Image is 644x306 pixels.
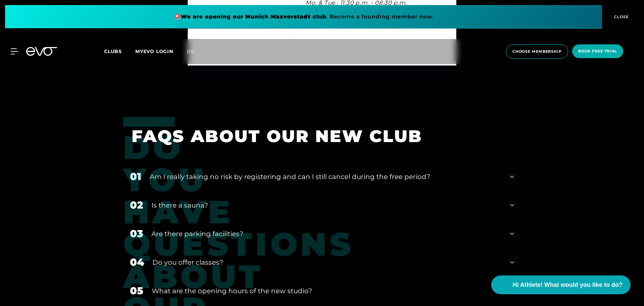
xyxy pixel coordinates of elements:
div: 04 [130,255,144,270]
h1: FAQS ABOUT OUR NEW CLUB [132,125,504,147]
a: choose membership [504,44,570,59]
a: MYEVO LOGIN [135,48,173,54]
button: Hi Athlete! What would you like to do? [491,275,631,294]
span: CLOSE [612,14,629,20]
span: choose membership [512,49,562,54]
div: 03 [130,226,143,241]
div: 02 [130,198,143,213]
div: Are there parking facilities? [151,229,502,239]
a: de [187,48,202,55]
span: Hi Athlete! What would you like to do? [513,280,623,290]
span: book free trial [578,48,617,54]
div: 05 [130,283,143,298]
span: Clubs [104,48,122,54]
div: Is there a sauna? [151,200,502,210]
div: Am I really taking no risk by registering and can I still cancel during the free period? [150,172,502,182]
a: book free trial [570,44,625,59]
div: What are the opening hours of the new studio? [152,286,502,296]
div: Do you offer classes? [152,257,502,267]
span: de [187,48,194,54]
div: 01 [130,169,141,184]
a: Clubs [104,48,135,54]
button: CLOSE [602,5,639,29]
